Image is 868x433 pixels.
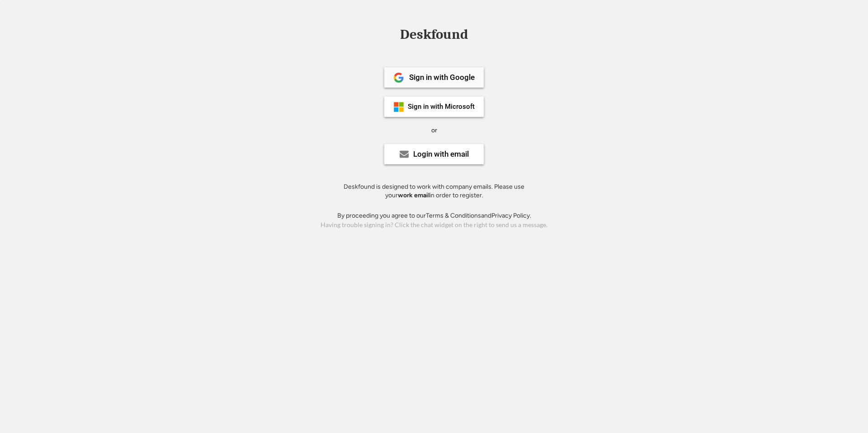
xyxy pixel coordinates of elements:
[398,191,429,199] strong: work email
[332,182,536,200] div: Deskfound is designed to work with company emails. Please use your in order to register.
[408,103,475,110] div: Sign in with Microsoft
[431,126,437,135] div: or
[426,212,481,219] a: Terms & Conditions
[413,150,469,158] div: Login with email
[393,72,404,83] img: 1024px-Google__G__Logo.svg.png
[393,102,404,112] img: ms-symbollockup_mssymbol_19.png
[337,211,531,220] div: By proceeding you agree to our and
[491,212,531,219] a: Privacy Policy.
[396,28,472,42] div: Deskfound
[409,74,475,81] div: Sign in with Google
